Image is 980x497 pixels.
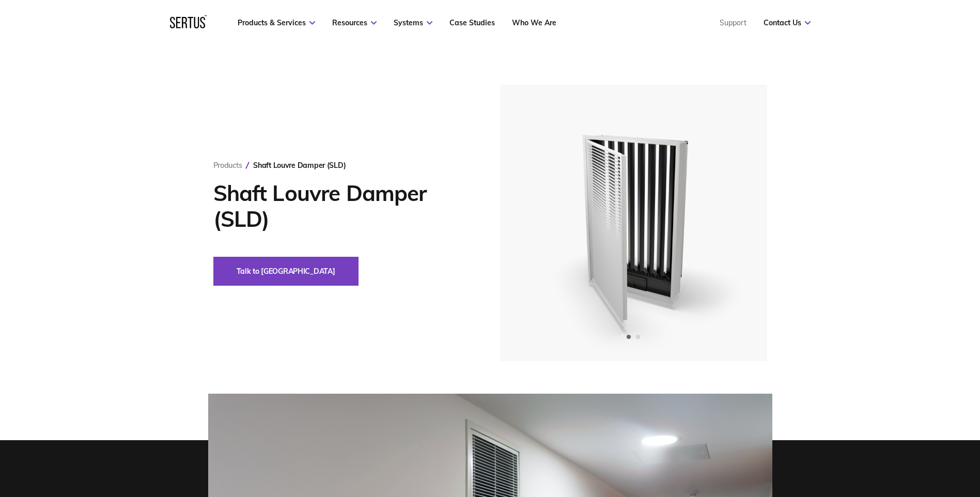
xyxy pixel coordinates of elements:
[394,18,432,27] a: Systems
[213,180,469,232] h1: Shaft Louvre Damper (SLD)
[764,18,811,27] a: Contact Us
[238,18,315,27] a: Products & Services
[332,18,377,27] a: Resources
[636,335,640,339] span: Go to slide 2
[720,18,746,27] a: Support
[213,257,359,286] button: Talk to [GEOGRAPHIC_DATA]
[213,161,242,170] a: Products
[512,18,556,27] a: Who We Are
[794,377,980,497] iframe: Chat Widget
[449,18,495,27] a: Case Studies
